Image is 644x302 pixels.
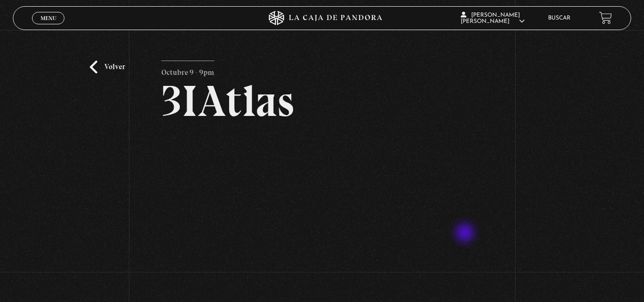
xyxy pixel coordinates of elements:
[41,15,56,21] span: Menu
[90,61,125,73] a: Volver
[548,15,570,21] a: Buscar
[599,11,612,24] a: View your shopping cart
[37,23,60,30] span: Cerrar
[161,79,483,123] h2: 3IAtlas
[161,61,214,80] p: Octubre 9 - 9pm
[461,12,525,24] span: [PERSON_NAME] [PERSON_NAME]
